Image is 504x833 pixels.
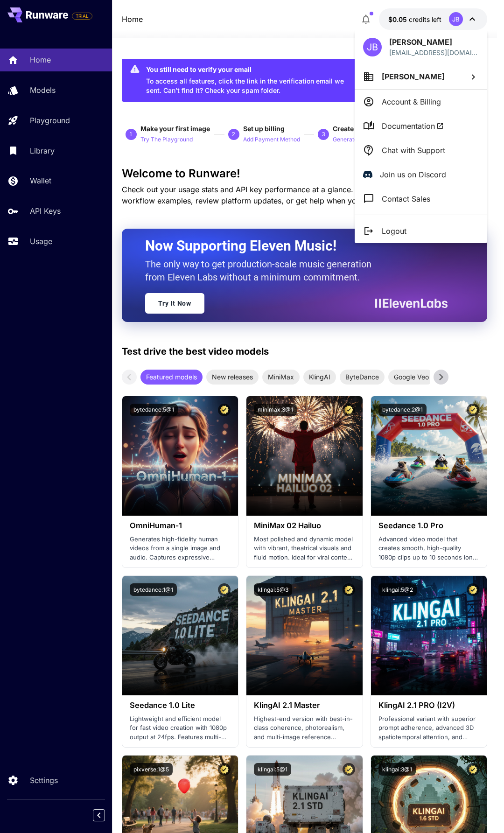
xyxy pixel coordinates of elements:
[382,145,445,156] p: Chat with Support
[382,225,406,237] p: Logout
[389,36,479,48] p: [PERSON_NAME]
[363,38,382,56] div: JB
[382,120,444,132] span: Documentation
[389,48,479,57] div: jacobbattey@gmail.com
[389,48,479,57] p: [EMAIL_ADDRESS][DOMAIN_NAME]
[382,72,445,81] span: [PERSON_NAME]
[382,96,441,107] p: Account & Billing
[355,64,487,89] button: [PERSON_NAME]
[380,169,446,180] p: Join us on Discord
[382,193,430,204] p: Contact Sales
